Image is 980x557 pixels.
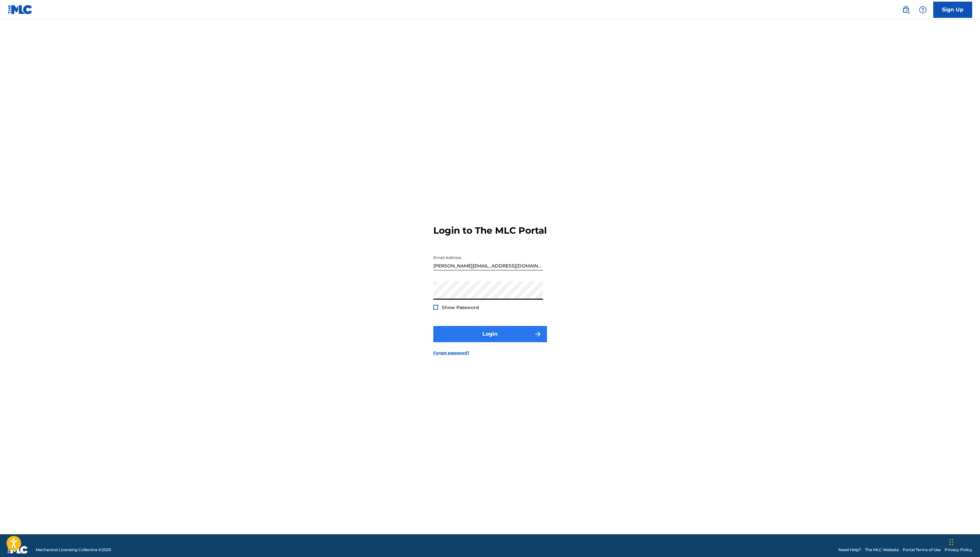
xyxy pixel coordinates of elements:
span: Mechanical Licensing Collective © 2025 [36,547,111,553]
iframe: Chat Widget [948,526,980,557]
a: Portal Terms of Use [903,547,941,553]
img: f7272a7cc735f4ea7f67.svg [534,330,542,338]
div: Drag [949,532,953,552]
h3: Login to The MLC Portal [433,225,547,236]
a: Need Help? [838,547,861,553]
img: help [919,6,927,14]
span: Show Password [442,304,479,310]
a: Privacy Policy [945,547,972,553]
button: Login [433,326,547,342]
a: Public Search [899,3,912,16]
a: The MLC Website [865,547,899,553]
a: Sign Up [933,2,972,18]
a: Forgot password? [433,350,469,356]
img: MLC Logo [8,5,33,14]
img: search [902,6,910,14]
img: logo [8,546,28,554]
div: Help [916,3,929,16]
